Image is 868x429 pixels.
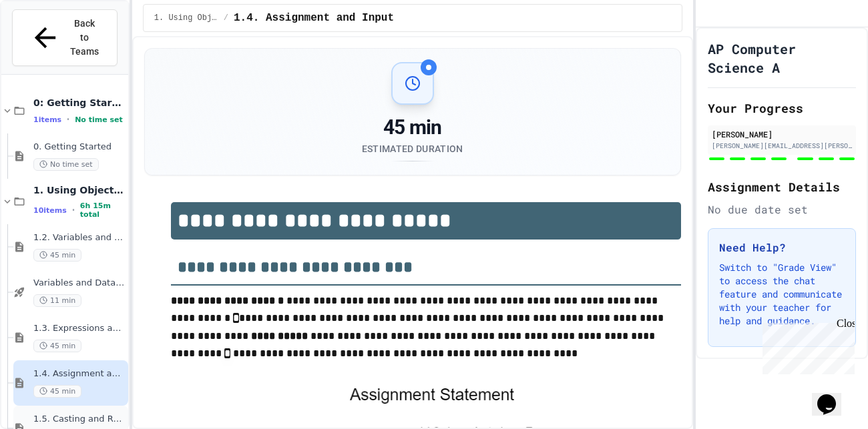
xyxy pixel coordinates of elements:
span: 1 items [33,115,61,124]
span: 1.4. Assignment and Input [234,10,394,26]
p: Switch to "Grade View" to access the chat feature and communicate with your teacher for help and ... [719,261,845,328]
span: No time set [33,158,99,171]
span: Variables and Data Types - Quiz [33,278,126,289]
span: 45 min [33,249,81,262]
span: 1. Using Objects and Methods [154,13,218,23]
span: • [72,205,75,216]
span: 10 items [33,206,67,215]
div: Estimated Duration [362,142,463,155]
h2: Assignment Details [708,177,856,196]
span: 0: Getting Started [33,97,126,109]
span: 1. Using Objects and Methods [33,184,126,196]
iframe: chat widget [757,318,855,374]
iframe: chat widget [812,376,855,416]
span: • [67,114,69,125]
span: 0. Getting Started [33,141,126,153]
span: 1.3. Expressions and Output [New] [33,323,126,334]
span: Back to Teams [69,17,100,59]
span: 6h 15m total [80,201,126,219]
span: 1.2. Variables and Data Types [33,232,126,244]
h3: Need Help? [719,240,845,256]
h2: Your Progress [708,99,856,117]
div: Chat with us now!Close [5,5,92,85]
button: Back to Teams [12,9,118,66]
div: 45 min [362,115,463,139]
span: 45 min [33,385,81,398]
span: 45 min [33,340,81,352]
span: No time set [75,115,123,124]
span: 1.4. Assignment and Input [33,368,126,380]
div: No due date set [708,201,856,218]
span: / [224,13,228,23]
div: [PERSON_NAME] [712,128,852,140]
span: 1.5. Casting and Ranges of Values [33,414,126,425]
div: [PERSON_NAME][EMAIL_ADDRESS][PERSON_NAME][DOMAIN_NAME] [712,141,852,151]
span: 11 min [33,294,81,307]
h1: AP Computer Science A [708,39,856,77]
